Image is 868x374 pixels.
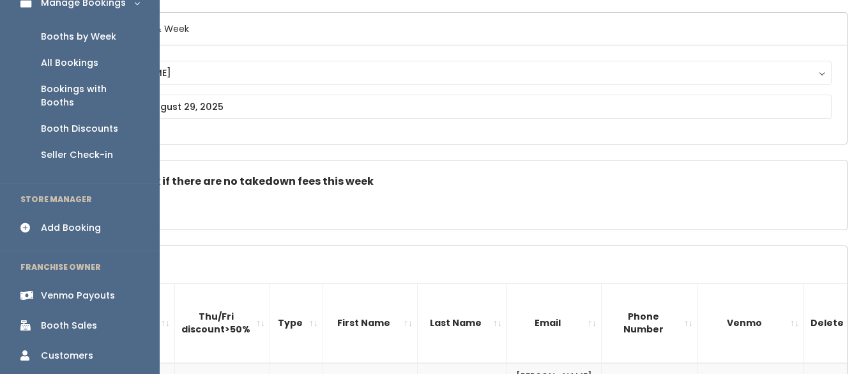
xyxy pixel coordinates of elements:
th: Delete: activate to sort column ascending [804,283,860,362]
th: Type: activate to sort column ascending [270,283,323,362]
th: Venmo: activate to sort column ascending [698,283,804,362]
div: Bookings with Booths [41,82,139,109]
input: August 23 - August 29, 2025 [81,95,832,119]
th: First Name: activate to sort column ascending [323,283,418,362]
div: Seller Check-in [41,148,113,162]
button: [PERSON_NAME] [81,61,832,85]
th: Last Name: activate to sort column ascending [418,283,507,362]
th: Email: activate to sort column ascending [507,283,602,362]
h5: Check this box if there are no takedown fees this week [81,176,832,187]
div: Booth Discounts [41,122,118,136]
div: Booths by Week [41,30,116,43]
h6: Select Location & Week [66,13,847,45]
div: All Bookings [41,56,98,70]
th: Thu/Fri discount&gt;50%: activate to sort column ascending [175,283,270,362]
div: Venmo Payouts [41,289,115,302]
div: Booth Sales [41,319,97,332]
div: Customers [41,349,93,362]
div: [PERSON_NAME] [93,66,819,80]
th: Phone Number: activate to sort column ascending [602,283,698,362]
div: Add Booking [41,221,101,235]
